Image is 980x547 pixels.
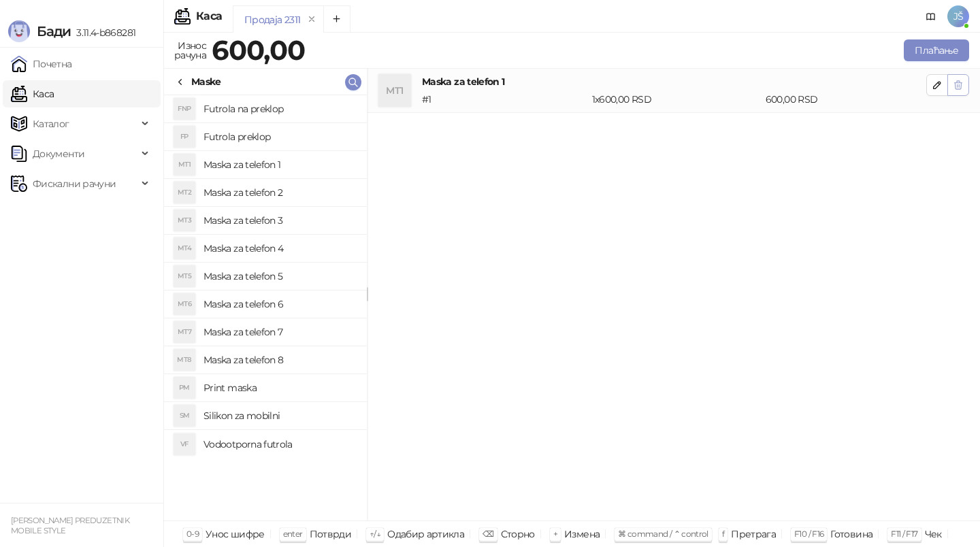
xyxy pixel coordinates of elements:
div: MT2 [174,182,195,203]
div: FNP [174,98,195,120]
h4: Print maska [203,377,356,399]
h4: Maska za telefon 7 [203,321,356,343]
img: Logo [8,20,30,42]
span: f [722,529,724,539]
span: 3.11.4-b868281 [71,27,135,39]
div: Maske [191,74,221,89]
span: Документи [33,140,84,167]
span: Фискални рачуни [33,170,116,197]
strong: 600,00 [212,33,305,67]
button: Плаћање [904,39,969,61]
h4: Maska za telefon 2 [203,182,356,203]
div: Потврди [310,525,352,543]
div: Одабир артикла [387,525,464,543]
span: Каталог [33,110,69,137]
div: Претрага [731,525,776,543]
div: PM [174,377,195,399]
h4: Maska za telefon 1 [422,74,926,89]
h4: Maska za telefon 6 [203,293,356,315]
div: 600,00 RSD [763,92,929,107]
div: MT5 [174,265,195,287]
a: Документација [920,5,942,27]
div: Чек [925,525,942,543]
div: MT6 [174,293,195,315]
h4: Silikon za mobilni [203,405,356,427]
div: Измена [564,525,600,543]
h4: Maska za telefon 5 [203,265,356,287]
div: Готовина [830,525,872,543]
div: MT4 [174,237,195,259]
div: MT1 [378,74,411,107]
span: 0-9 [186,529,199,539]
div: FP [174,126,195,148]
div: Износ рачуна [171,37,209,64]
h4: Vodootporna futrola [203,433,356,455]
span: F11 / F17 [891,529,917,539]
span: F10 / F16 [794,529,823,539]
button: Add tab [323,5,350,33]
h4: Maska za telefon 8 [203,349,356,371]
div: SM [174,405,195,427]
div: MT7 [174,321,195,343]
span: ↑/↓ [370,529,380,539]
h4: Futrola preklop [203,126,356,148]
span: + [553,529,557,539]
div: MT8 [174,349,195,371]
a: Почетна [11,50,72,78]
div: Продаја 2311 [244,12,300,27]
span: ⌘ command / ⌃ control [618,529,708,539]
button: remove [303,14,321,25]
a: Каса [11,80,54,107]
small: [PERSON_NAME] PREDUZETNIK MOBILE STYLE [11,516,129,535]
div: Каса [196,11,222,22]
span: ⌫ [483,529,493,539]
div: MT1 [174,154,195,176]
h4: Maska za telefon 4 [203,237,356,259]
div: MT3 [174,210,195,231]
span: Бади [37,23,71,39]
div: Унос шифре [206,525,265,543]
span: enter [283,529,303,539]
div: VF [174,433,195,455]
h4: Maska za telefon 3 [203,210,356,231]
div: Сторно [501,525,535,543]
div: grid [164,95,367,520]
h4: Futrola na preklop [203,98,356,120]
span: JŠ [947,5,969,27]
div: # 1 [419,92,589,107]
div: 1 x 600,00 RSD [589,92,763,107]
h4: Maska za telefon 1 [203,154,356,176]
